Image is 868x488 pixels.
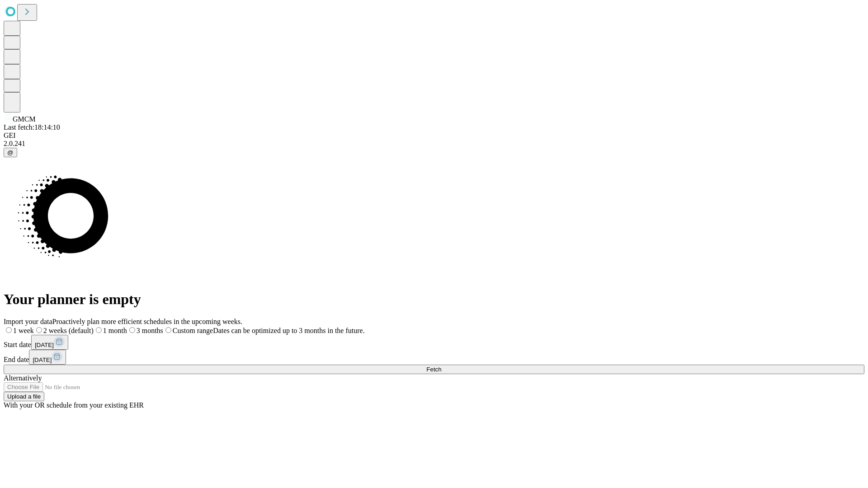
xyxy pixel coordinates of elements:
[52,318,242,325] span: Proactively plan more efficient schedules in the upcoming weeks.
[426,366,441,373] span: Fetch
[129,327,135,333] input: 3 months
[4,318,52,325] span: Import your data
[4,148,17,157] button: @
[4,131,864,140] div: GEI
[13,327,34,334] span: 1 week
[33,357,52,363] span: [DATE]
[4,374,42,382] span: Alternatively
[4,123,60,131] span: Last fetch: 18:14:10
[36,327,42,333] input: 2 weeks (default)
[6,327,12,333] input: 1 week
[29,350,66,365] button: [DATE]
[96,327,102,333] input: 1 month
[7,149,14,156] span: @
[35,342,54,348] span: [DATE]
[4,350,864,365] div: End date
[103,327,127,334] span: 1 month
[4,140,864,148] div: 2.0.241
[13,115,36,123] span: GMCM
[4,291,864,308] h1: Your planner is empty
[165,327,171,333] input: Custom rangeDates can be optimized up to 3 months in the future.
[4,335,864,350] div: Start date
[173,327,213,334] span: Custom range
[43,327,94,334] span: 2 weeks (default)
[137,327,163,334] span: 3 months
[213,327,364,334] span: Dates can be optimized up to 3 months in the future.
[4,401,144,409] span: With your OR schedule from your existing EHR
[4,392,44,401] button: Upload a file
[31,335,68,350] button: [DATE]
[4,365,864,374] button: Fetch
